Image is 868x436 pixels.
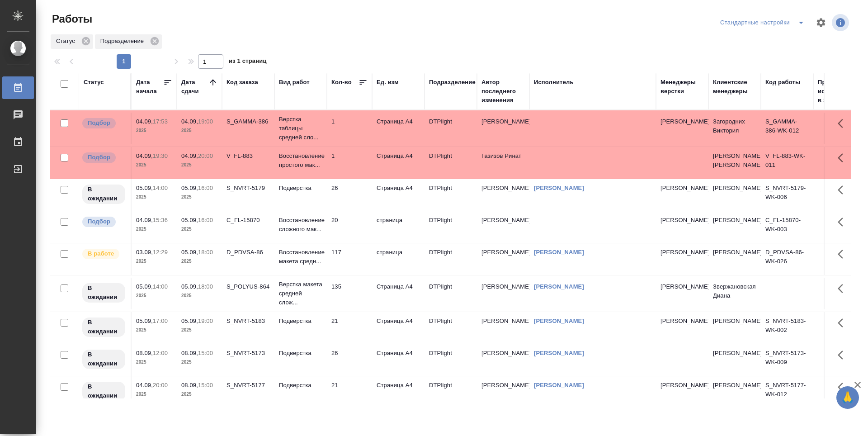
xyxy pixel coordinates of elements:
td: 20 [327,211,372,243]
td: Страница А4 [372,344,425,376]
td: D_PDVSA-86-WK-026 [761,243,813,275]
p: 15:00 [198,382,213,389]
td: Загородних Виктория [708,113,761,144]
span: Работы [50,12,92,26]
div: Прогресс исполнителя в SC [818,78,859,105]
p: 05.09, [136,185,153,191]
div: Исполнитель назначен, приступать к работе пока рано [81,349,126,370]
td: 21 [327,376,372,408]
td: DTPlight [425,179,477,211]
p: 18:00 [198,283,213,290]
td: Страница А4 [372,376,425,408]
td: [PERSON_NAME] [477,243,529,275]
p: 2025 [181,390,217,399]
p: [PERSON_NAME] [660,248,704,257]
p: В ожидании [88,284,120,302]
p: [PERSON_NAME] [660,381,704,390]
p: В ожидании [88,318,120,336]
p: 2025 [136,161,172,170]
button: Здесь прячутся важные кнопки [832,243,854,265]
p: Верстка макета средней слож... [279,280,322,307]
td: DTPlight [425,147,477,179]
p: 19:30 [153,152,168,159]
div: Дата начала [136,78,163,96]
div: S_NVRT-5179 [226,184,270,193]
a: [PERSON_NAME] [534,249,584,256]
p: 14:00 [153,185,168,191]
p: 15:36 [153,217,168,223]
div: Клиентские менеджеры [713,78,756,96]
p: 05.09, [181,283,198,290]
td: 26 [327,179,372,211]
a: [PERSON_NAME] [534,318,584,324]
button: 🙏 [836,386,859,409]
td: Страница А4 [372,113,425,144]
p: 2025 [136,193,172,202]
button: Здесь прячутся важные кнопки [832,376,854,398]
div: Подразделение [429,78,476,87]
p: В ожидании [88,350,120,368]
div: Можно подбирать исполнителей [81,216,126,228]
div: S_NVRT-5177 [226,381,270,390]
p: 20:00 [198,152,213,159]
td: [PERSON_NAME] [477,278,529,309]
td: S_NVRT-5183-WK-002 [761,312,813,344]
div: Код заказа [226,78,258,87]
p: 05.09, [181,249,198,256]
p: 04.09, [181,152,198,159]
td: V_FL-883-WK-011 [761,147,813,179]
td: 117 [327,243,372,275]
p: 04.09, [136,217,153,223]
td: DTPlight [425,376,477,408]
p: [PERSON_NAME] [660,184,704,193]
td: [PERSON_NAME] [477,344,529,376]
p: 03.09, [136,249,153,256]
p: 2025 [136,358,172,367]
p: [PERSON_NAME] [660,216,704,225]
td: [PERSON_NAME] [477,113,529,144]
div: Исполнитель назначен, приступать к работе пока рано [81,317,126,338]
td: Страница А4 [372,278,425,309]
p: 04.09, [136,152,153,159]
p: 14:00 [153,283,168,290]
td: 26 [327,344,372,376]
td: S_NVRT-5173-WK-009 [761,344,813,376]
button: Здесь прячутся важные кнопки [832,179,854,201]
p: В ожидании [88,382,120,400]
div: Кол-во [331,78,352,87]
p: 15:00 [198,350,213,356]
p: 17:53 [153,118,168,125]
p: 2025 [136,126,172,135]
div: Ед. изм [377,78,399,87]
div: S_NVRT-5173 [226,349,270,358]
td: DTPlight [425,211,477,243]
p: Подверстка [279,381,322,390]
td: 21 [327,312,372,344]
p: Статус [56,37,78,46]
td: [PERSON_NAME], [PERSON_NAME] [708,147,761,179]
p: Восстановление сложного мак... [279,216,322,234]
div: C_FL-15870 [226,216,270,225]
td: Страница А4 [372,179,425,211]
p: Подразделение [100,37,147,46]
p: 05.09, [181,318,198,324]
td: [PERSON_NAME] [708,211,761,243]
p: 04.09, [181,118,198,125]
p: 2025 [136,291,172,300]
a: [PERSON_NAME] [534,382,584,389]
p: 19:00 [198,118,213,125]
td: C_FL-15870-WK-003 [761,211,813,243]
p: 05.09, [181,217,198,223]
td: 1 [327,113,372,144]
td: [PERSON_NAME] [477,211,529,243]
button: Здесь прячутся важные кнопки [832,312,854,334]
p: 05.09, [136,318,153,324]
p: 12:00 [153,350,168,356]
p: В ожидании [88,185,120,203]
p: 08.09, [181,382,198,389]
td: DTPlight [425,312,477,344]
td: Страница А4 [372,147,425,179]
div: Статус [51,34,93,49]
p: Подверстка [279,184,322,193]
p: 2025 [136,225,172,234]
